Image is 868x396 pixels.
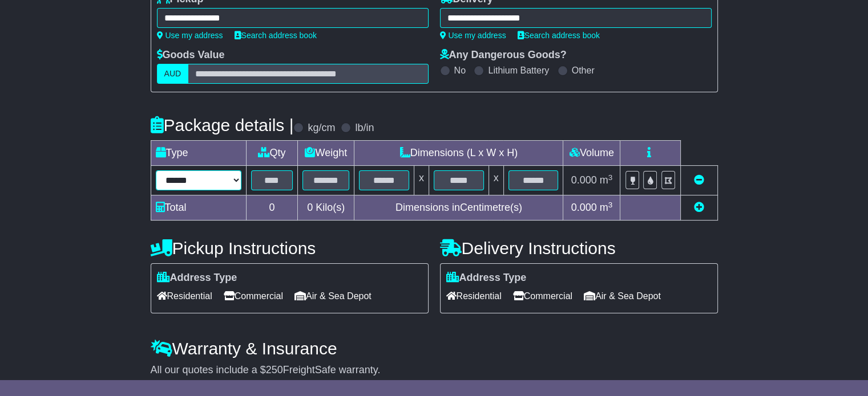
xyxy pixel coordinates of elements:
label: Lithium Battery [488,65,549,76]
td: Volume [563,141,620,166]
td: Total [151,195,246,221]
td: x [488,166,503,195]
label: Other [572,65,595,76]
h4: Warranty & Insurance [151,339,718,358]
a: Search address book [235,31,317,40]
label: Address Type [157,272,237,284]
label: Address Type [446,272,527,284]
span: Commercial [224,287,283,305]
td: Kilo(s) [298,195,354,221]
span: m [600,174,613,186]
span: Commercial [513,287,572,305]
td: Dimensions (L x W x H) [354,141,563,166]
span: Residential [157,287,212,305]
td: 0 [246,195,298,221]
a: Use my address [440,31,506,40]
span: 0.000 [571,202,597,213]
h4: Pickup Instructions [151,239,429,258]
label: kg/cm [308,122,335,134]
span: 0 [307,202,313,213]
td: Qty [246,141,298,166]
h4: Delivery Instructions [440,239,718,258]
label: AUD [157,64,189,84]
label: lb/in [355,122,374,134]
sup: 3 [608,201,613,209]
a: Remove this item [694,174,704,186]
label: No [454,65,466,76]
span: 0.000 [571,174,597,186]
label: Goods Value [157,49,225,62]
span: Air & Sea Depot [584,287,661,305]
h4: Package details | [151,116,294,134]
div: All our quotes include a $ FreightSafe warranty. [151,364,718,377]
td: Dimensions in Centimetre(s) [354,195,563,221]
label: Any Dangerous Goods? [440,49,567,62]
span: m [600,202,613,213]
td: x [414,166,429,195]
sup: 3 [608,173,613,182]
td: Weight [298,141,354,166]
td: Type [151,141,246,166]
span: 250 [266,364,283,375]
a: Add new item [694,202,704,213]
a: Search address book [518,31,600,40]
span: Residential [446,287,502,305]
a: Use my address [157,31,223,40]
span: Air & Sea Depot [294,287,372,305]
